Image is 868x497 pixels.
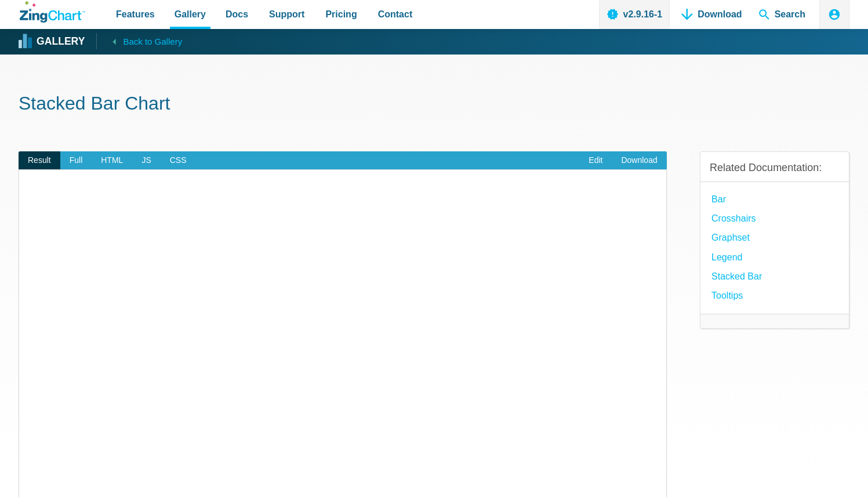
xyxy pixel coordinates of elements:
span: CSS [161,151,196,170]
span: Full [60,151,92,170]
h3: Related Documentation: [710,161,840,175]
span: Result [19,151,60,170]
a: Tooltips [711,288,743,303]
span: Docs [226,6,248,22]
a: Gallery [20,33,85,50]
a: Crosshairs [711,211,756,226]
a: Legend [711,249,742,265]
span: HTML [92,151,132,170]
a: Graphset [711,230,750,245]
span: JS [132,151,160,170]
span: Contact [378,6,413,22]
strong: Gallery [37,37,85,47]
a: Stacked Bar [711,269,762,284]
a: Download [612,151,666,170]
span: Features [116,6,155,22]
span: Pricing [325,6,357,22]
span: Back to Gallery [123,34,182,49]
span: Support [269,6,304,22]
span: Gallery [175,6,206,22]
a: ZingChart Logo. Click to return to the homepage [20,1,85,23]
a: Bar [711,191,726,207]
a: Edit [579,151,612,170]
h1: Stacked Bar Chart [19,92,849,118]
a: Back to Gallery [96,33,182,49]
